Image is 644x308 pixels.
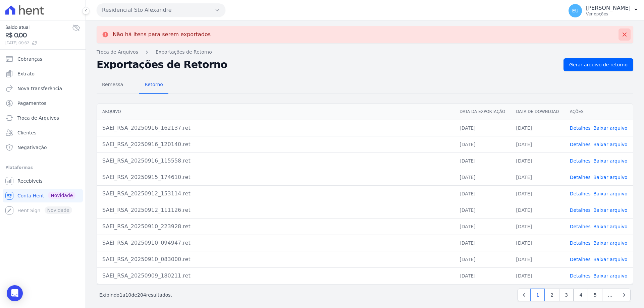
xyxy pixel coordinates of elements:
div: SAEI_RSA_20250912_153114.ret [102,190,449,198]
div: Plataformas [5,164,80,172]
button: Residencial Sto Alexandre [97,3,225,17]
div: Open Intercom Messenger [7,285,23,301]
div: SAEI_RSA_20250912_111126.ret [102,206,449,214]
a: Baixar arquivo [593,175,628,180]
td: [DATE] [511,185,565,202]
span: Conta Hent [17,192,44,199]
a: Baixar arquivo [593,125,628,131]
th: Arquivo [97,104,454,120]
td: [DATE] [511,251,565,267]
a: Gerar arquivo de retorno [563,58,633,71]
span: … [602,289,618,301]
a: Baixar arquivo [593,207,628,213]
button: EU [PERSON_NAME] Ver opções [563,1,644,20]
td: [DATE] [454,251,511,267]
a: 1 [530,289,545,301]
a: Baixar arquivo [593,257,628,262]
td: [DATE] [454,169,511,185]
a: Detalhes [570,273,591,279]
td: [DATE] [454,202,511,218]
td: [DATE] [454,136,511,152]
a: Detalhes [570,224,591,229]
a: Conta Hent Novidade [3,189,83,202]
span: 10 [125,292,131,298]
div: SAEI_RSA_20250916_115558.ret [102,157,449,165]
a: Baixar arquivo [593,224,628,229]
a: Baixar arquivo [593,142,628,147]
p: Exibindo a de resultados. [99,292,172,298]
span: Clientes [17,129,36,136]
div: SAEI_RSA_20250916_162137.ret [102,124,449,132]
nav: Sidebar [5,52,80,217]
td: [DATE] [454,152,511,169]
td: [DATE] [454,235,511,251]
th: Data de Download [511,104,565,120]
a: Negativação [3,141,83,154]
span: 1 [119,292,122,298]
nav: Breadcrumb [97,49,633,56]
a: Detalhes [570,125,591,131]
a: Troca de Arquivos [97,49,138,56]
span: EU [572,8,579,13]
a: Pagamentos [3,97,83,110]
a: Retorno [139,76,168,94]
div: SAEI_RSA_20250909_180211.ret [102,272,449,280]
td: [DATE] [454,267,511,284]
td: [DATE] [454,120,511,136]
td: [DATE] [454,218,511,235]
span: [DATE] 09:32 [5,40,72,46]
div: SAEI_RSA_20250910_083000.ret [102,255,449,263]
a: Baixar arquivo [593,240,628,246]
p: Ver opções [586,11,631,17]
td: [DATE] [511,235,565,251]
td: [DATE] [511,152,565,169]
a: Detalhes [570,207,591,213]
span: Saldo atual [5,24,72,31]
span: 204 [137,292,146,298]
a: Clientes [3,126,83,139]
span: Recebíveis [17,178,43,184]
a: Baixar arquivo [593,273,628,279]
a: Recebíveis [3,174,83,188]
a: Detalhes [570,191,591,196]
span: Remessa [98,78,127,91]
a: Detalhes [570,175,591,180]
td: [DATE] [511,218,565,235]
a: Exportações de Retorno [156,49,212,56]
a: Remessa [97,76,128,94]
a: 4 [574,289,588,301]
a: Baixar arquivo [593,158,628,164]
td: [DATE] [511,267,565,284]
a: 2 [545,289,559,301]
div: SAEI_RSA_20250916_120140.ret [102,140,449,148]
a: Detalhes [570,257,591,262]
a: Previous [518,289,530,301]
span: Troca de Arquivos [17,115,59,121]
div: SAEI_RSA_20250910_223928.ret [102,223,449,231]
a: 3 [559,289,574,301]
span: Retorno [141,78,167,91]
span: Negativação [17,144,47,151]
span: R$ 0,00 [5,31,72,40]
a: Detalhes [570,240,591,246]
span: Pagamentos [17,100,46,107]
td: [DATE] [511,202,565,218]
td: [DATE] [454,185,511,202]
a: Troca de Arquivos [3,111,83,125]
span: Gerar arquivo de retorno [569,61,628,68]
div: SAEI_RSA_20250915_174610.ret [102,173,449,181]
a: Baixar arquivo [593,191,628,196]
a: Nova transferência [3,82,83,95]
td: [DATE] [511,120,565,136]
p: Não há itens para serem exportados [113,31,211,38]
a: Detalhes [570,158,591,164]
td: [DATE] [511,169,565,185]
a: 5 [588,289,602,301]
a: Next [618,289,631,301]
td: [DATE] [511,136,565,152]
span: Novidade [48,192,75,199]
span: Nova transferência [17,85,62,92]
th: Ações [565,104,633,120]
span: Extrato [17,70,35,77]
a: Detalhes [570,142,591,147]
